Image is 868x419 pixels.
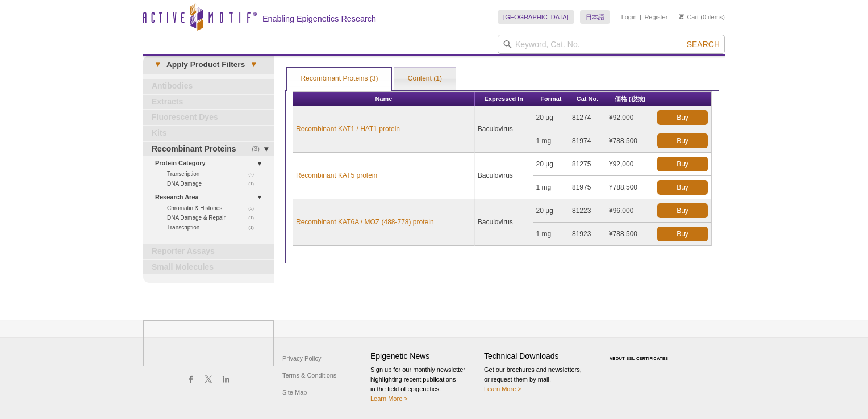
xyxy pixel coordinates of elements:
[167,213,260,223] a: (1)DNA Damage & Repair
[143,260,274,275] a: Small Molecules
[279,367,339,384] a: Terms & Conditions
[475,153,533,199] td: Baculovirus
[569,92,606,106] th: Cat No.
[394,68,456,90] a: Content (1)
[569,223,606,246] td: 81923
[569,199,606,223] td: 81223
[610,357,669,361] a: ABOUT SSL CERTIFICATES
[149,60,166,70] span: ▾
[657,227,708,241] a: Buy
[143,244,274,259] a: Reporter Assays
[569,129,606,153] td: 81974
[143,79,274,94] a: Antibodies
[606,106,654,129] td: ¥92,000
[296,170,377,181] a: Recombinant KAT5 protein
[296,217,434,227] a: Recombinant KAT6A / MOZ (488-778) protein
[293,92,475,106] th: Name
[679,13,699,21] a: Cart
[657,157,708,171] a: Buy
[484,365,592,394] p: Get our brochures and newsletters, or request them by mail.
[167,179,260,188] a: (1)DNA Damage
[606,199,654,223] td: ¥96,000
[598,340,683,365] table: Click to Verify - This site chose Symantec SSL for secure e-commerce and confidential communicati...
[683,39,723,49] button: Search
[248,223,260,232] span: (1)
[687,40,720,49] span: Search
[533,153,569,176] td: 20 µg
[657,203,708,218] a: Buy
[155,191,267,203] a: Research Area
[143,320,274,366] img: Active Motif,
[569,176,606,199] td: 81975
[143,56,274,74] a: ▾Apply Product Filters▾
[167,169,260,179] a: (2)Transcription
[606,153,654,176] td: ¥92,000
[606,176,654,199] td: ¥788,500
[533,106,569,129] td: 20 µg
[143,110,274,125] a: Fluorescent Dyes
[569,153,606,176] td: 81275
[621,13,637,21] a: Login
[657,180,708,195] a: Buy
[279,384,310,401] a: Site Map
[248,203,260,213] span: (2)
[279,350,324,367] a: Privacy Policy
[657,133,708,148] a: Buy
[262,14,376,24] h2: Enabling Epigenetics Research
[143,142,274,157] a: (3)Recombinant Proteins
[533,223,569,246] td: 1 mg
[484,386,521,392] a: Learn More >
[287,68,391,90] a: Recombinant Proteins (3)
[640,10,641,24] li: |
[245,60,262,70] span: ▾
[370,351,478,361] h4: Epigenetic News
[475,92,533,106] th: Expressed In
[248,179,260,188] span: (1)
[484,351,592,361] h4: Technical Downloads
[679,14,684,19] img: Your Cart
[248,213,260,223] span: (1)
[606,92,654,106] th: 価格 (税抜)
[606,129,654,153] td: ¥788,500
[475,199,533,246] td: Baculovirus
[498,35,725,54] input: Keyword, Cat. No.
[533,199,569,223] td: 20 µg
[167,223,260,232] a: (1)Transcription
[569,106,606,129] td: 81274
[606,223,654,246] td: ¥788,500
[143,126,274,141] a: Kits
[143,95,274,110] a: Extracts
[370,395,408,402] a: Learn More >
[533,176,569,199] td: 1 mg
[155,157,267,169] a: Protein Category
[498,10,574,24] a: [GEOGRAPHIC_DATA]
[679,10,725,24] li: (0 items)
[296,124,400,134] a: Recombinant KAT1 / HAT1 protein
[248,169,260,179] span: (2)
[252,142,266,157] span: (3)
[580,10,610,24] a: 日本語
[657,110,708,125] a: Buy
[533,129,569,153] td: 1 mg
[475,106,533,153] td: Baculovirus
[533,92,569,106] th: Format
[644,13,667,21] a: Register
[370,365,478,404] p: Sign up for our monthly newsletter highlighting recent publications in the field of epigenetics.
[167,203,260,213] a: (2)Chromatin & Histones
